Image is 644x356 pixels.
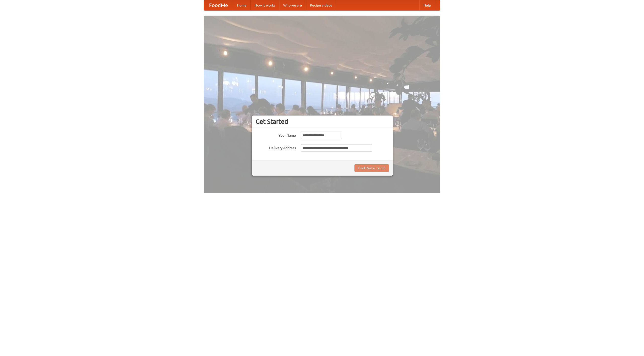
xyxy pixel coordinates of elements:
button: Find Restaurants! [354,164,389,172]
a: FoodMe [204,0,233,10]
a: Recipe videos [306,0,336,10]
a: Who we are [279,0,306,10]
h3: Get Started [256,118,389,125]
label: Your Name [256,132,296,138]
a: Home [233,0,251,10]
a: How it works [251,0,279,10]
label: Delivery Address [256,144,296,150]
a: Help [419,0,435,10]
